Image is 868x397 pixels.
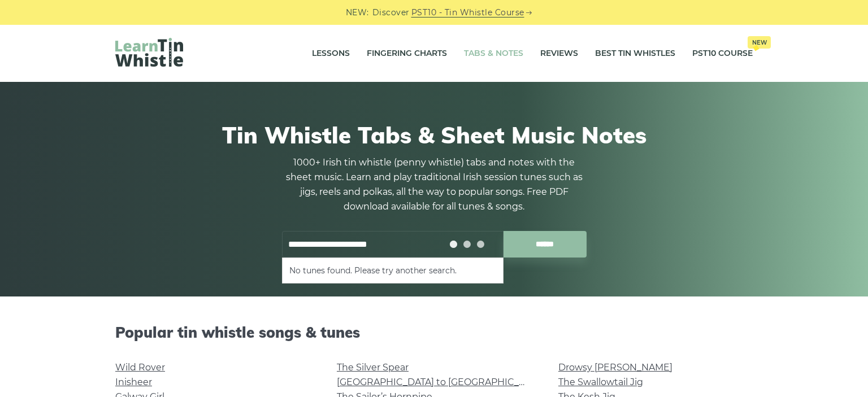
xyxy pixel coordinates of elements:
a: Wild Rover [115,362,165,373]
a: PST10 CourseNew [692,40,753,68]
a: The Swallowtail Jig [558,377,643,387]
a: Reviews [540,40,578,68]
a: Lessons [312,40,350,68]
span: New [748,36,771,49]
a: Tabs & Notes [464,40,523,68]
a: Best Tin Whistles [595,40,675,68]
a: Drowsy [PERSON_NAME] [558,362,672,373]
a: [GEOGRAPHIC_DATA] to [GEOGRAPHIC_DATA] [337,377,545,387]
a: Inisheer [115,377,152,387]
h1: Tin Whistle Tabs & Sheet Music Notes [115,121,753,149]
a: The Silver Spear [337,362,409,373]
a: Fingering Charts [367,40,447,68]
img: LearnTinWhistle.com [115,38,183,67]
p: 1000+ Irish tin whistle (penny whistle) tabs and notes with the sheet music. Learn and play tradi... [281,155,587,214]
h2: Popular tin whistle songs & tunes [115,324,753,341]
li: No tunes found. Please try another search. [289,264,496,277]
